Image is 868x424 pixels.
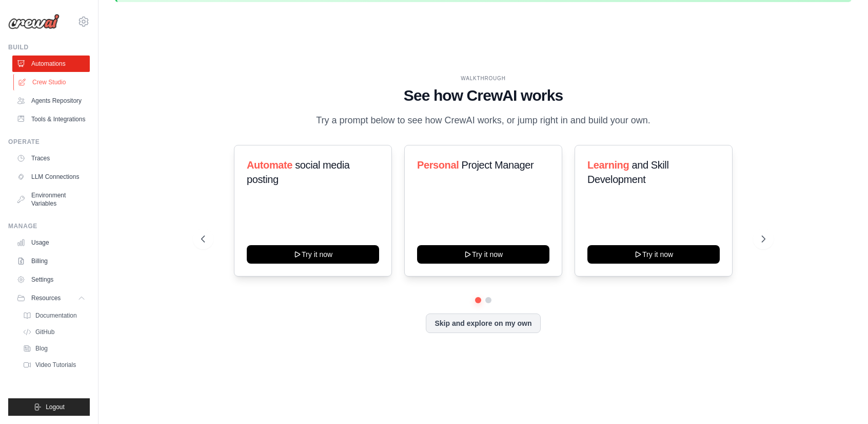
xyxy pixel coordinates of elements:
button: Resources [12,290,90,306]
button: Try it now [417,245,549,264]
span: and Skill Development [587,159,668,185]
span: Blog [35,344,48,353]
span: social media posting [247,159,350,185]
a: Agents Repository [12,93,90,109]
a: Environment Variables [12,187,90,212]
div: WALKTHROUGH [201,75,766,82]
a: LLM Connections [12,169,90,185]
span: Video Tutorials [35,361,76,369]
span: Project Manager [461,159,534,171]
p: Try a prompt below to see how CrewAI works, or jump right in and build your own. [311,113,656,128]
a: Settings [12,271,90,288]
a: Blog [18,341,90,356]
a: Tools & Integrations [12,111,90,127]
span: Automate [247,159,292,171]
h1: See how CrewAI works [201,86,766,105]
div: Manage [8,222,90,230]
span: Documentation [35,311,77,320]
span: Logout [46,403,65,411]
a: GitHub [18,325,90,339]
span: GitHub [35,328,54,336]
a: Usage [12,234,90,251]
button: Skip and explore on my own [426,314,540,333]
button: Logout [8,398,90,416]
button: Try it now [587,245,720,264]
iframe: Chat Widget [638,16,868,424]
a: Traces [12,150,90,167]
button: Try it now [247,245,379,264]
a: Documentation [18,308,90,323]
span: Resources [31,294,61,302]
span: Learning [587,159,629,171]
span: Personal [417,159,459,171]
div: Build [8,43,90,51]
a: Automations [12,56,90,72]
a: Crew Studio [13,74,91,90]
a: Video Tutorials [18,358,90,372]
img: Logo [8,14,60,29]
div: Operate [8,138,90,146]
a: Billing [12,253,90,269]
